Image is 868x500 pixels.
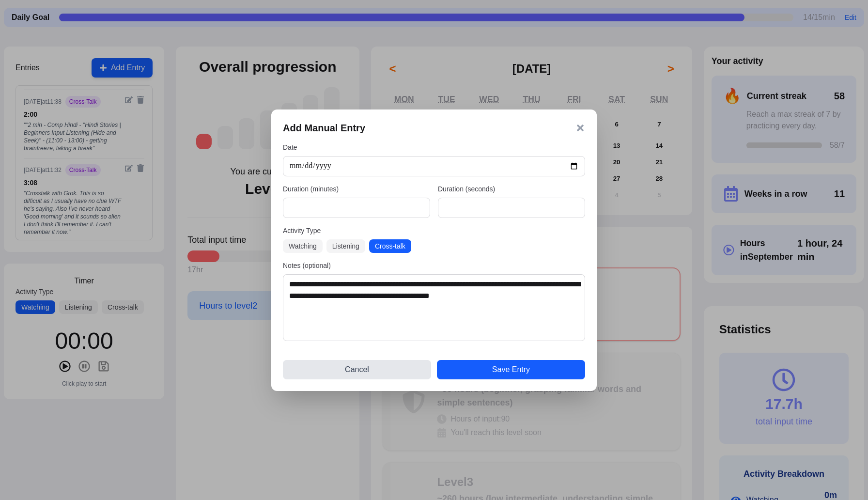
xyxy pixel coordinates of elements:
[283,239,323,253] button: Watching
[283,261,585,270] label: Notes (optional)
[369,239,411,253] button: Cross-talk
[283,142,585,152] label: Date
[438,184,585,194] label: Duration (seconds)
[283,360,431,379] button: Cancel
[283,184,430,194] label: Duration (minutes)
[437,360,585,379] button: Save Entry
[283,226,585,235] label: Activity Type
[283,121,365,135] h3: Add Manual Entry
[326,239,365,253] button: Listening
